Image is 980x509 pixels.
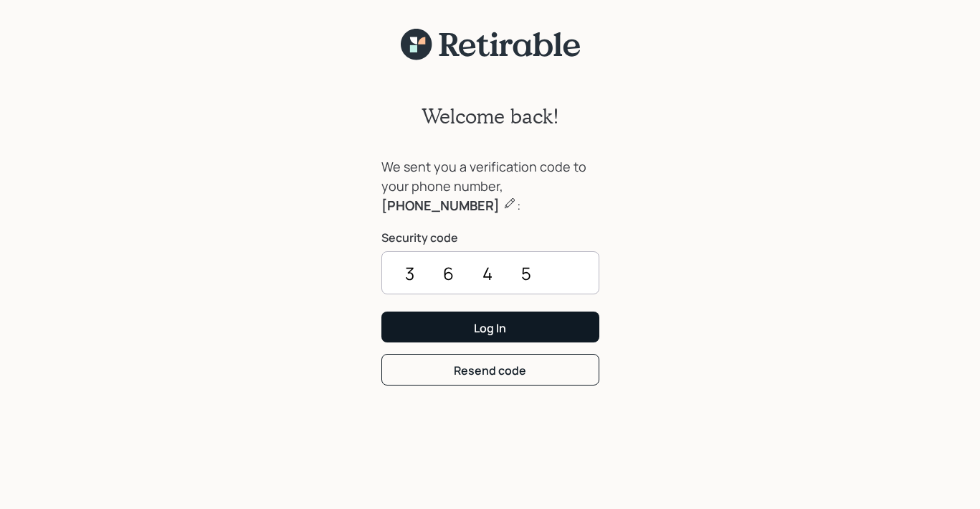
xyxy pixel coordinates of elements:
[381,354,599,385] button: Resend code
[474,320,506,336] div: Log In
[454,363,526,378] div: Resend code
[381,157,599,215] div: We sent you a verification code to your phone number, :
[381,197,500,214] b: [PHONE_NUMBER]
[381,230,599,246] label: Security code
[422,104,559,129] h2: Welcome back!
[381,312,599,342] button: Log In
[381,251,599,294] input: ••••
